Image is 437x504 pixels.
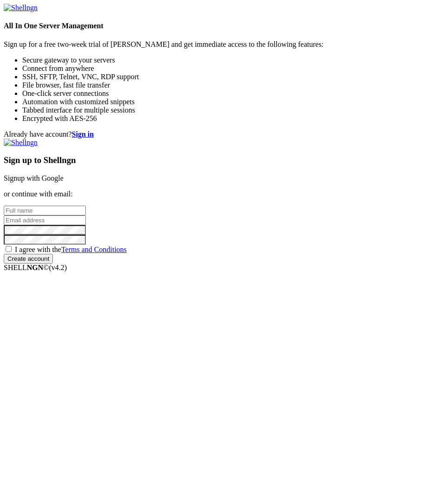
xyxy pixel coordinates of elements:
[4,215,86,225] input: Email address
[22,81,433,89] li: File browser, fast file transfer
[4,22,433,30] h4: All In One Server Management
[4,174,64,182] a: Signup with Google
[4,254,53,264] input: Create account
[49,264,67,271] span: 4.2.0
[61,246,127,253] a: Terms and Conditions
[22,56,433,64] li: Secure gateway to your servers
[22,106,433,114] li: Tabbed interface for multiple sessions
[27,264,44,271] b: NGN
[6,246,12,252] input: I agree with theTerms and Conditions
[4,264,67,271] span: SHELL ©
[4,4,38,12] img: Shellngn
[4,155,433,165] h3: Sign up to Shellngn
[22,98,433,106] li: Automation with customized snippets
[4,206,86,215] input: Full name
[15,246,127,253] span: I agree with the
[4,40,433,49] p: Sign up for a free two-week trial of [PERSON_NAME] and get immediate access to the following feat...
[4,190,433,198] p: or continue with email:
[4,139,38,147] img: Shellngn
[72,130,94,138] a: Sign in
[22,73,433,81] li: SSH, SFTP, Telnet, VNC, RDP support
[4,130,433,139] div: Already have account?
[22,64,433,73] li: Connect from anywhere
[22,89,433,98] li: One-click server connections
[22,114,433,123] li: Encrypted with AES-256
